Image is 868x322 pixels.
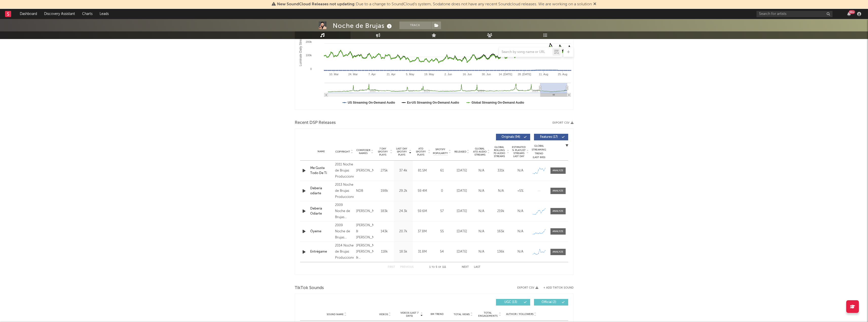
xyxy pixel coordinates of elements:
[499,50,552,54] input: Search by song name or URL
[474,266,481,269] button: Last
[512,249,529,254] div: N/A
[310,229,333,234] a: Óyeme
[356,222,374,241] div: [PERSON_NAME] & [PERSON_NAME]
[376,249,393,254] div: 118k
[462,266,469,269] button: Next
[395,209,412,214] div: 24.3k
[454,150,466,153] span: Released
[433,148,448,155] span: Spotify Popularity
[492,168,509,173] div: 331k
[453,188,470,194] div: [DATE]
[537,136,561,139] span: Features ( 17 )
[386,73,395,76] text: 21. Apr
[492,229,509,234] div: 165k
[348,101,395,104] text: US Streaming On-Demand Audio
[756,11,833,17] input: Search for artists
[512,188,529,194] div: <5%
[517,286,538,289] button: Export CSV
[395,188,412,194] div: 29.2k
[499,136,523,139] span: Originals ( 94 )
[356,208,374,214] div: [PERSON_NAME]
[277,2,592,6] span: : Due to a change to SoundCloud's system, Sodatone does not have any recent Soundcloud releases. ...
[395,249,412,254] div: 18.5k
[473,168,490,173] div: N/A
[356,243,374,261] div: [PERSON_NAME], [PERSON_NAME] & [PERSON_NAME]
[376,147,390,156] span: 7 Day Spotify Plays
[512,146,526,158] span: Estimated % Playlist Streams Last Day
[518,73,531,76] text: 28. [DATE]
[424,73,434,76] text: 19. May
[473,147,487,156] span: Global ATD Audio Streams
[414,168,431,173] div: 81.5M
[356,168,374,174] div: [PERSON_NAME]
[414,249,431,254] div: 31.8M
[376,229,393,234] div: 143k
[406,73,414,76] text: 5. May
[414,147,428,156] span: ATD Spotify Plays
[414,229,431,234] div: 37.8M
[414,188,431,194] div: 59.4M
[424,264,452,270] div: 1 5 111
[473,229,490,234] div: N/A
[492,146,506,158] span: Global Rolling 7D Audio Streams
[335,182,354,200] div: 2013 Noche de Brujas Producciones
[310,166,333,176] a: Me Gusta Todo De Ti
[333,22,393,30] div: Noche de Brujas
[41,9,79,19] a: Discovery Assistant
[400,266,414,269] button: Previous
[335,150,350,153] span: Copyright
[414,209,431,214] div: 59.6M
[496,134,530,140] button: Originals(94)
[438,266,441,268] span: of
[433,168,451,173] div: 61
[593,2,596,6] span: Dismiss
[492,209,509,214] div: 219k
[512,168,529,173] div: N/A
[425,312,449,316] div: 6M Trend
[356,149,371,155] span: Composer Names
[310,67,311,70] text: 0
[335,202,354,220] div: 2009 Noche de Brujas Producciones
[433,209,451,214] div: 57
[310,206,333,216] a: Debería Odiarte
[376,168,393,173] div: 275k
[492,249,509,254] div: 136k
[537,301,561,304] span: Official ( 2 )
[463,73,472,76] text: 16. Jun
[335,162,354,180] div: 2011 Noche de Brujas Producciones
[335,222,354,241] div: 2009 Noche de Brujas Producciones
[96,9,112,19] a: Leads
[327,313,344,316] span: Sound Name
[395,147,409,156] span: Last Day Spotify Plays
[335,243,354,261] div: 2014 Noche de Brujas Producciones
[348,73,358,76] text: 24. Mar
[453,229,470,234] div: [DATE]
[473,249,490,254] div: N/A
[499,301,523,304] span: UGC ( 13 )
[295,285,324,291] span: TikTok Sounds
[277,2,355,6] span: New SoundCloud Releases not updating
[543,287,574,289] button: + Add TikTok Sound
[79,9,96,19] a: Charts
[395,168,412,173] div: 37.4k
[482,73,491,76] text: 30. Jun
[407,101,459,104] text: Ex-US Streaming On-Demand Audio
[453,168,470,173] div: [DATE]
[512,229,529,234] div: N/A
[295,120,336,126] span: Recent DSP Releases
[433,188,451,194] div: 0
[492,188,509,194] div: N/A
[310,186,333,196] a: Deberia odiarte
[454,313,470,316] span: Total Views
[847,12,851,16] button: 99+
[473,188,490,194] div: N/A
[498,73,512,76] text: 14. [DATE]
[295,8,573,109] svg: Luminate Daily Consumption
[538,287,574,289] button: + Add TikTok Sound
[379,313,388,316] span: Videos
[399,22,431,29] button: Track
[512,209,529,214] div: N/A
